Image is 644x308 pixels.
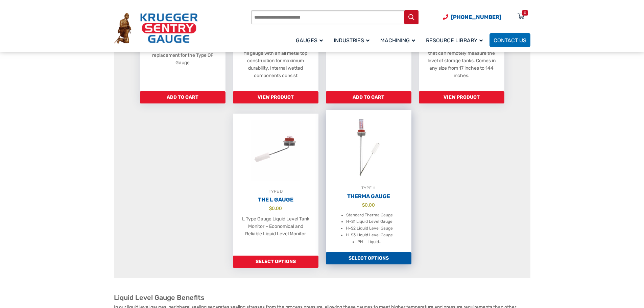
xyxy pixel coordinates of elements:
a: TYPE HTherma Gauge $0.00 Standard Therma Gauge H-S1 Liquid Level Gauge H-S2 Liquid Level Gauge H-... [326,110,411,252]
bdi: 0.00 [362,202,375,208]
span: $ [362,202,365,208]
a: Machining [376,32,422,48]
span: [PHONE_NUMBER] [451,14,501,20]
span: Gauges [296,37,323,44]
a: Add to cart: “Float-P1.5” [140,91,225,103]
img: Therma Gauge [326,110,411,185]
li: H-S1 Liquid Level Gauge [346,218,392,225]
div: TYPE D [233,188,318,195]
span: Machining [380,37,415,44]
a: Add to cart: “The L Gauge” [233,256,318,268]
a: Add to cart: “Therma Gauge” [326,252,411,264]
p: 1.5” Polyethylene float replacement for the Type OF Gauge [147,44,219,67]
a: Phone Number (920) 434-8860 [443,13,501,21]
h2: The L Gauge [233,196,318,203]
div: 0 [524,10,526,16]
p: A top-mounted liquid level gauge that can remotely measure the level of storage tanks. Comes in a... [426,42,498,79]
img: Krueger Sentry Gauge [114,13,198,44]
h2: Liquid Level Gauge Benefits [114,293,530,302]
a: Gauges [292,32,330,48]
li: H-S3 Liquid Level Gauge [346,232,393,239]
a: Industries [330,32,376,48]
div: TYPE H [326,185,411,191]
p: The Gfk gauge is a lower profile fill gauge with an all metal top construction for maximum durabi... [240,42,312,79]
img: The L Gauge [233,114,318,188]
a: Add to cart: “PVG” [326,91,411,103]
a: Read more about “GFK Gauge” [233,91,318,103]
span: Contact Us [494,37,526,44]
li: PH – Liquid… [357,239,381,245]
h2: Therma Gauge [326,193,411,200]
a: Contact Us [490,33,530,47]
a: TYPE DThe L Gauge $0.00 L Type Gauge Liquid Level Tank Monitor – Economical and Reliable Liquid L... [233,114,318,256]
a: Resource Library [422,32,490,48]
a: Read more about “Remote Reading Gauge” [419,91,504,103]
p: L Type Gauge Liquid Level Tank Monitor – Economical and Reliable Liquid Level Monitor [240,215,312,238]
span: Resource Library [426,37,483,44]
li: H-S2 Liquid Level Gauge [346,225,393,232]
span: $ [269,206,272,211]
li: Standard Therma Gauge [346,212,393,219]
bdi: 0.00 [269,206,282,211]
span: Industries [334,37,369,44]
